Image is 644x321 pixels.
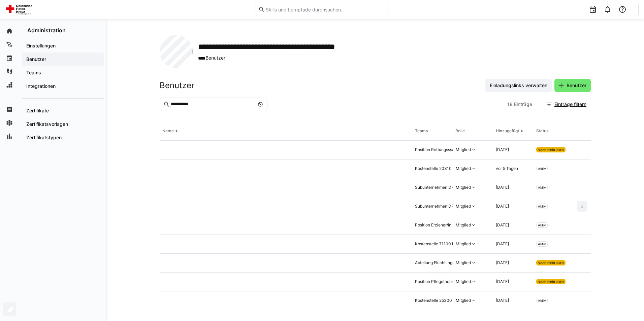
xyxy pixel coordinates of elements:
[496,241,509,246] span: [DATE]
[456,222,471,228] div: Mitglied
[496,298,509,303] span: [DATE]
[536,128,548,134] div: Status
[456,241,471,247] div: Mitglied
[456,166,471,171] div: Mitglied
[496,166,518,171] span: vor 5 Tagen
[496,185,509,190] span: [DATE]
[538,167,546,171] span: Aktiv
[496,222,509,227] span: [DATE]
[456,279,471,284] div: Mitglied
[456,204,471,209] div: Mitglied
[538,185,546,189] span: Aktiv
[496,128,519,134] div: Hinzugefügt
[455,128,465,134] div: Rolle
[507,101,513,108] span: 18
[566,82,587,89] span: Benutzer
[162,128,174,134] div: Name
[485,79,552,92] button: Einladungslinks verwalten
[265,6,386,12] input: Skills und Lernpfade durchsuchen…
[514,101,532,108] span: Einträge
[456,298,471,303] div: Mitglied
[538,148,564,152] span: Noch nicht aktiv
[198,55,335,62] span: Benutzer
[489,82,548,89] span: Einladungslinks verwalten
[160,80,194,91] h2: Benutzer
[456,185,471,190] div: Mitglied
[538,280,564,284] span: Noch nicht aktiv
[496,204,509,209] span: [DATE]
[553,101,587,108] span: Einträge filtern
[538,204,546,208] span: Aktiv
[538,242,546,246] span: Aktiv
[542,98,591,111] button: Einträge filtern
[538,298,546,302] span: Aktiv
[496,260,509,265] span: [DATE]
[496,279,509,284] span: [DATE]
[456,260,471,265] div: Mitglied
[538,223,546,227] span: Aktiv
[415,128,428,134] div: Teams
[496,147,509,152] span: [DATE]
[554,79,591,92] button: Benutzer
[538,261,564,265] span: Noch nicht aktiv
[456,147,471,152] div: Mitglied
